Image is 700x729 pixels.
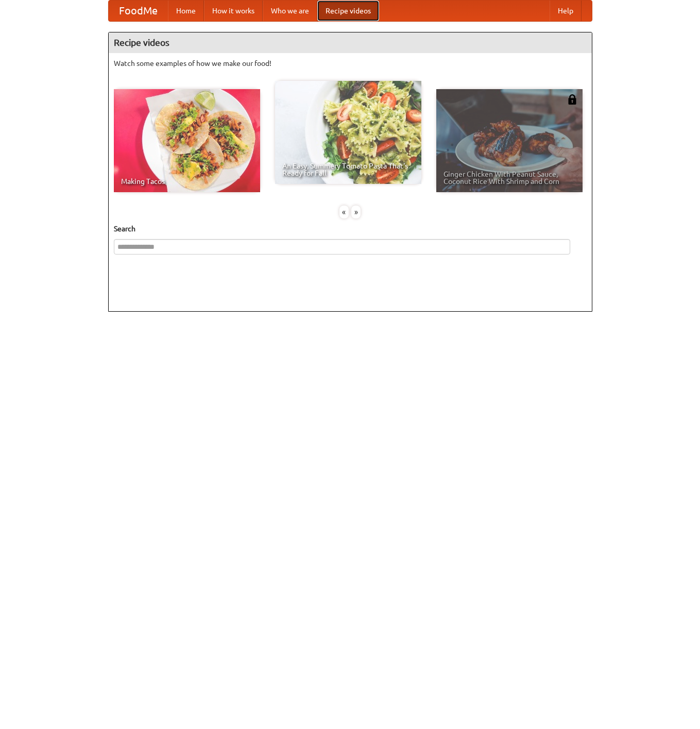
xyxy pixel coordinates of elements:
a: Who we are [263,1,317,21]
a: An Easy, Summery Tomato Pasta That's Ready for Fall [275,81,421,184]
a: Making Tacos [114,89,260,192]
a: Recipe videos [317,1,379,21]
h4: Recipe videos [109,32,592,53]
div: « [339,206,349,218]
a: Home [168,1,204,21]
a: FoodMe [109,1,168,21]
span: An Easy, Summery Tomato Pasta That's Ready for Fall [282,162,414,177]
div: » [351,206,361,218]
p: Watch some examples of how we make our food! [114,58,587,69]
h5: Search [114,224,587,234]
a: How it works [204,1,263,21]
span: Making Tacos [121,178,253,185]
a: Help [550,1,582,21]
img: 483408.png [567,94,577,105]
